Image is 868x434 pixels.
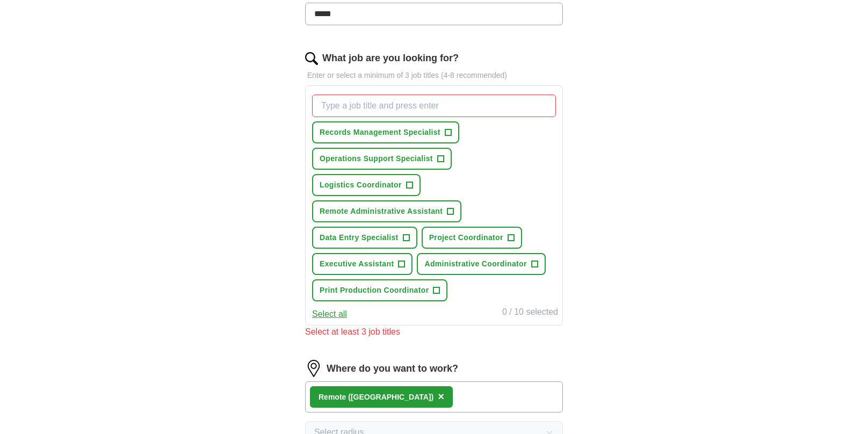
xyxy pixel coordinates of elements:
[424,258,526,270] span: Administrative Coordinator
[312,227,417,249] button: Data Entry Specialist
[320,206,443,217] span: Remote Administrative Assistant
[312,279,447,301] button: Print Production Coordinator
[327,361,458,376] label: Where do you want to work?
[312,121,459,143] button: Records Management Specialist
[438,389,444,405] button: ×
[312,95,556,117] input: Type a job title and press enter
[417,253,545,275] button: Administrative Coordinator
[320,285,429,296] span: Print Production Coordinator
[320,232,399,243] span: Data Entry Specialist
[305,325,563,338] div: Select at least 3 job titles
[312,148,452,170] button: Operations Support Specialist
[422,227,522,249] button: Project Coordinator
[312,253,413,275] button: Executive Assistant
[320,127,440,138] span: Records Management Specialist
[429,232,503,243] span: Project Coordinator
[320,258,394,270] span: Executive Assistant
[312,200,461,222] button: Remote Administrative Assistant
[319,392,433,403] div: Remote ([GEOGRAPHIC_DATA])
[320,179,402,191] span: Logistics Coordinator
[438,390,444,402] span: ×
[312,174,421,196] button: Logistics Coordinator
[305,70,563,81] p: Enter or select a minimum of 3 job titles (4-8 recommended)
[322,51,459,66] label: What job are you looking for?
[312,308,347,321] button: Select all
[305,360,322,377] img: location.png
[502,306,558,321] div: 0 / 10 selected
[305,52,318,65] img: search.png
[320,153,433,164] span: Operations Support Specialist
